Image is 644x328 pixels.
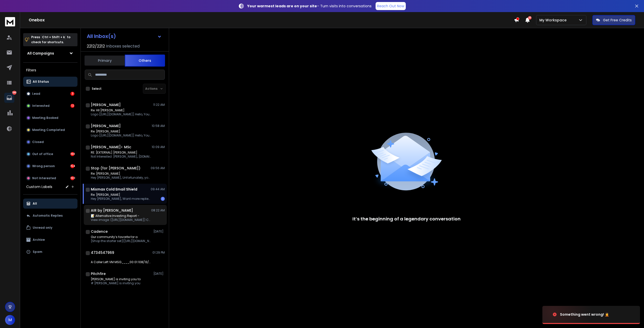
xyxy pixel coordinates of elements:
[92,87,102,91] label: Select
[151,166,165,170] p: 09:56 AM
[91,260,151,264] p: A Caller Left VM MSG____00:01:108/13/2025
[151,208,165,212] p: 08:22 AM
[106,43,140,49] h3: Inboxes selected
[23,89,77,99] button: Lead3
[23,77,77,87] button: All Status
[603,18,632,23] p: Get Free Credits
[91,151,151,155] p: RE: [EXTERNAL] [PERSON_NAME]
[91,108,151,112] p: Re: HII [PERSON_NAME]
[91,239,151,243] p: [Shop the starter set]([URL][DOMAIN_NAME]) [Shop the
[153,272,165,276] p: [DATE]
[26,184,52,189] h3: Custom Labels
[91,197,151,201] p: Hey [PERSON_NAME], Want more replies to
[91,208,133,213] h1: AIR by [PERSON_NAME]
[32,164,55,168] p: Wrong person
[32,128,65,132] p: Meeting Completed
[91,214,151,218] p: 📝 Alternative Investing Report -
[33,214,63,218] p: Automatic Replies
[85,55,125,66] button: Primary
[352,215,461,222] p: It’s the beginning of a legendary conversation
[91,250,114,255] h1: 4734547969
[91,187,137,192] h1: Mixmax Cold Email Shield
[91,235,151,239] p: Our community’s favorite for a
[91,123,121,128] h1: [PERSON_NAME]
[153,229,165,233] p: [DATE]
[542,301,593,328] img: image
[91,102,121,107] h1: [PERSON_NAME]
[87,43,105,49] span: 2212 / 2212
[41,34,66,40] span: Ctrl + Shift + k
[23,125,77,135] button: Meeting Completed
[247,4,372,9] p: – Turn visits into conversations
[91,176,151,180] p: Hey [PERSON_NAME], Unfortunately, your recent email
[152,124,165,128] p: 10:58 AM
[23,149,77,159] button: Out of office160
[23,67,77,74] h3: Filters
[23,137,77,147] button: Closed
[247,4,317,9] strong: Your warmest leads are on your site
[70,92,74,96] div: 3
[91,145,131,150] h1: [PERSON_NAME]< MSc
[91,129,151,133] p: Re: [PERSON_NAME]
[33,238,45,242] p: Archive
[12,91,16,95] p: 1940
[5,17,15,26] img: logo
[70,176,74,180] div: 1611
[91,112,151,116] p: Logo [[URL][DOMAIN_NAME]] Hello, You just contacted me by
[560,312,609,317] div: Something went wrong! 🤦
[33,226,52,230] p: Unread only
[32,176,56,180] p: Not Interested
[23,235,77,245] button: Archive
[161,197,165,201] div: 1
[87,34,116,39] h1: All Inbox(s)
[23,199,77,209] button: All
[91,218,151,222] p: View image: ([URL][DOMAIN_NAME]) Caption: View image: ([URL][DOMAIN_NAME]) Follow image
[5,315,15,325] button: M
[23,247,77,257] button: Spam
[27,51,54,56] h1: All Campaigns
[70,152,74,156] div: 160
[91,155,151,159] p: Not Interested. [PERSON_NAME], [DOMAIN_NAME].,
[91,193,151,197] p: Re: [PERSON_NAME]
[32,152,53,156] p: Out of office
[153,103,165,107] p: 11:22 AM
[70,104,74,108] div: 12
[23,173,77,183] button: Not Interested1611
[376,2,406,10] a: Reach Out Now
[152,145,165,149] p: 10:09 AM
[91,166,140,171] h1: Stop (for [PERSON_NAME])
[32,140,44,144] p: Closed
[539,18,569,23] p: My Workspace
[91,281,141,285] p: # [PERSON_NAME] is inviting you
[31,35,70,45] p: Press to check for shortcuts.
[528,16,532,20] span: 50
[91,271,106,276] h1: Pitchfire
[32,92,40,96] p: Lead
[91,172,151,176] p: Re: [PERSON_NAME]
[91,277,141,281] p: [PERSON_NAME] is inviting you to
[23,101,77,111] button: Interested12
[32,104,50,108] p: Interested
[125,55,165,67] button: Others
[23,211,77,221] button: Automatic Replies
[83,31,166,41] button: All Inbox(s)
[91,133,151,137] p: Logo [[URL][DOMAIN_NAME]] Hello, You just contacted me by
[33,80,49,84] p: All Status
[23,223,77,233] button: Unread only
[23,161,77,171] button: Wrong person154
[151,187,165,191] p: 09:44 AM
[152,251,165,255] p: 01:29 PM
[33,202,37,206] p: All
[91,229,108,234] h1: Cadence
[592,15,635,25] button: Get Free Credits
[32,116,58,120] p: Meeting Booked
[23,48,77,58] button: All Campaigns
[23,113,77,123] button: Meeting Booked
[377,4,404,9] p: Reach Out Now
[70,164,74,168] div: 154
[33,250,42,254] p: Spam
[4,93,14,103] a: 1940
[29,17,514,23] h1: Onebox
